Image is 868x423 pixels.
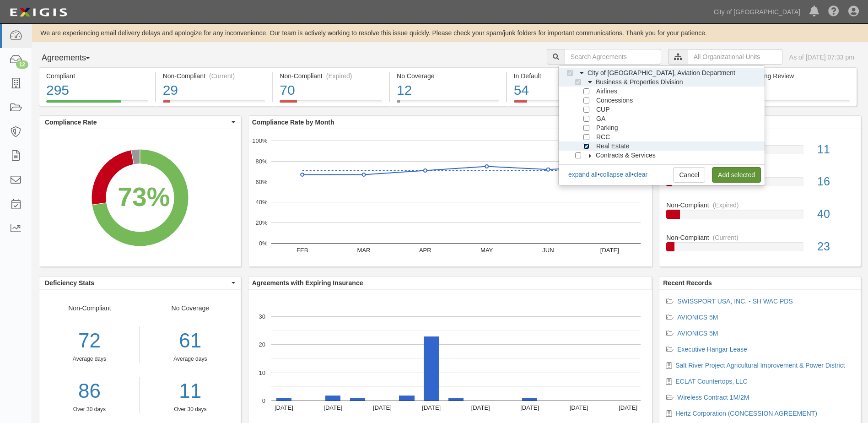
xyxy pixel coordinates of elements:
[675,362,845,369] a: Salt River Project Agricultural Improvement & Power District
[659,201,861,210] div: Non-Compliant
[675,410,817,417] a: Hertz Corporation (CONCESSION AGREEMENT)
[45,118,229,127] span: Compliance Rate
[273,100,389,108] a: Non-Compliant(Expired)70
[666,233,854,259] a: Non-Compliant(Current)23
[156,100,272,108] a: Non-Compliant(Current)29
[688,49,782,65] input: All Organizational Units
[596,142,629,150] span: Real Estate
[255,158,267,165] text: 80%
[46,71,148,81] div: Compliant
[596,87,617,95] span: Airlines
[259,369,265,376] text: 10
[209,71,235,81] div: (Current)
[147,406,234,413] div: Over 30 days
[810,206,861,222] div: 40
[39,377,140,406] a: 86
[259,240,267,247] text: 0%
[596,152,656,159] span: Contracts & Services
[634,171,647,178] a: clear
[39,277,241,289] button: Deficiency Stats
[252,279,363,287] b: Agreements with Expiring Insurance
[677,314,718,321] a: AVIONICS 5M
[32,28,868,38] div: We are experiencing email delivery delays and apologize for any inconvenience. Our team is active...
[163,71,265,81] div: Non-Compliant (Current)
[712,167,761,183] a: Add selected
[565,49,661,65] input: Search Agreements
[480,247,493,254] text: MAY
[677,298,793,305] a: SWISSPORT USA, INC. - SH WAC PDS
[163,81,265,100] div: 29
[39,406,140,413] div: Over 30 days
[255,219,267,226] text: 20%
[619,404,637,411] text: [DATE]
[255,199,267,206] text: 40%
[514,81,616,100] div: 54
[810,174,861,190] div: 16
[275,404,293,411] text: [DATE]
[713,201,739,210] div: (Expired)
[663,279,712,287] b: Recent Records
[471,404,490,411] text: [DATE]
[252,137,268,144] text: 100%
[659,233,861,242] div: Non-Compliant
[390,100,506,108] a: No Coverage12
[140,304,241,413] div: No Coverage
[419,247,431,254] text: APR
[677,346,747,353] a: Executive Hangar Lease
[596,115,605,122] span: GA
[118,179,170,216] div: 73%
[39,129,241,266] svg: A chart.
[147,355,234,363] div: Average days
[596,78,683,86] span: Business & Properties Division
[677,330,718,337] a: AVIONICS 5M
[673,167,705,183] a: Cancel
[39,100,155,108] a: Compliant295
[713,233,739,242] div: (Current)
[397,71,499,81] div: No Coverage
[741,100,857,108] a: Pending Review8
[326,71,352,81] div: (Expired)
[46,81,148,100] div: 295
[600,247,619,254] text: [DATE]
[259,313,265,320] text: 30
[569,404,588,411] text: [DATE]
[810,141,861,158] div: 11
[596,124,618,131] span: Parking
[297,247,308,254] text: FEB
[520,404,539,411] text: [DATE]
[666,201,854,233] a: Non-Compliant(Expired)40
[248,129,652,266] svg: A chart.
[514,71,616,81] div: In Default
[748,71,850,81] div: Pending Review
[45,278,229,287] span: Deficiency Stats
[810,239,861,255] div: 23
[789,53,854,62] div: As of [DATE] 07:33 pm
[568,171,598,178] a: expand all
[568,170,647,179] div: • •
[542,247,554,254] text: JUN
[39,116,241,129] button: Compliance Rate
[422,404,441,411] text: [DATE]
[259,341,265,348] text: 20
[357,247,370,254] text: MAR
[596,106,610,113] span: CUP
[39,326,140,355] div: 72
[596,133,610,141] span: RCC
[323,404,342,411] text: [DATE]
[666,168,854,201] a: In Default16
[397,81,499,100] div: 12
[7,4,70,21] img: logo-5460c22ac91f19d4615b14bd174203de0afe785f0fc80cf4dbbc73dc1793850b.png
[39,304,140,413] div: Non-Compliant
[255,178,267,185] text: 60%
[147,377,234,406] a: 11
[280,81,382,100] div: 70
[828,6,839,17] i: Help Center - Complianz
[39,49,108,67] button: Agreements
[262,397,265,404] text: 0
[252,119,334,126] b: Compliance Rate by Month
[748,81,850,100] div: 8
